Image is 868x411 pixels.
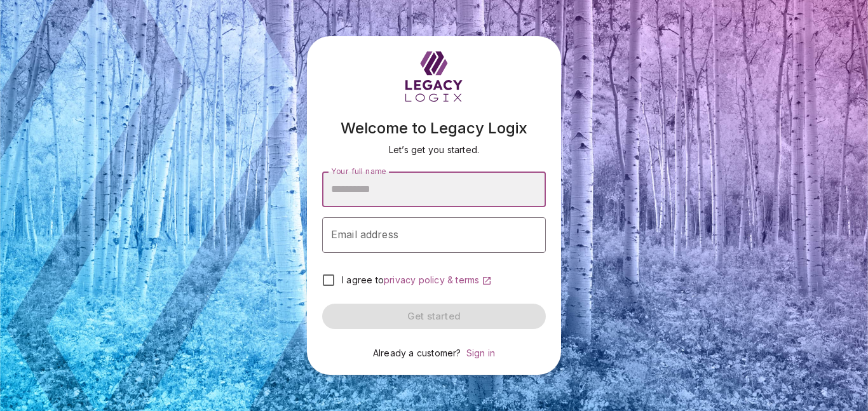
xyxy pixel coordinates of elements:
a: privacy policy & terms [384,274,492,285]
span: Welcome to Legacy Logix [341,119,527,137]
span: Already a customer? [373,347,461,358]
span: Your full name [331,166,386,176]
span: Let’s get you started. [389,144,479,155]
span: privacy policy & terms [384,274,479,285]
a: Sign in [466,347,495,358]
span: I agree to [342,274,384,285]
